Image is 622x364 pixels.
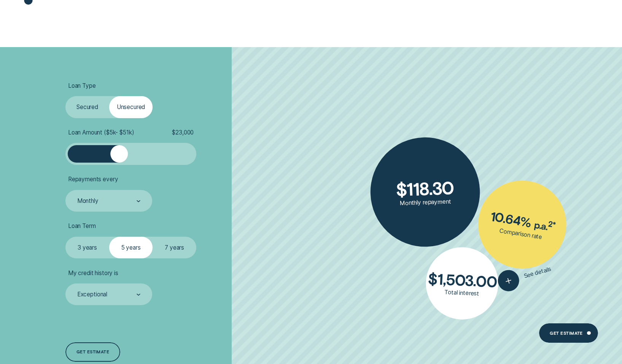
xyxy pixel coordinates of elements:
button: See details [495,258,554,294]
label: Secured [65,96,109,118]
label: 7 years [153,237,196,258]
span: $ 23,000 [172,129,194,136]
span: Loan Type [68,82,96,89]
div: Exceptional [77,291,107,298]
a: Get estimate [65,342,120,362]
span: Loan Amount ( $5k - $51k ) [68,129,134,136]
label: 3 years [65,237,109,258]
span: Repayments every [68,176,118,183]
span: See details [523,265,552,280]
label: 5 years [109,237,153,258]
a: Get estimate [539,323,598,343]
span: My credit history is [68,269,118,277]
label: Unsecured [109,96,153,118]
span: Loan Term [68,222,96,229]
div: Monthly [77,198,99,205]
